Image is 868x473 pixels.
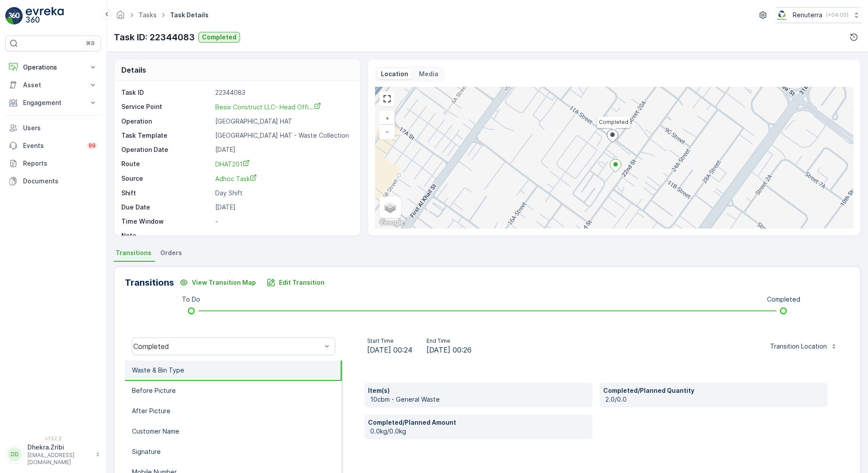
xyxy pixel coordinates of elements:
img: logo_light-DOdMpM7g.png [26,7,64,25]
p: View Transition Map [192,278,256,287]
p: [EMAIL_ADDRESS][DOMAIN_NAME] [27,452,91,466]
div: Completed [133,342,322,350]
p: Documents [23,177,97,186]
p: 22344083 [215,88,351,97]
a: Open this area in Google Maps (opens a new window) [377,217,407,229]
p: Transitions [125,276,174,289]
p: [GEOGRAPHIC_DATA] HAT [215,117,351,126]
img: Screenshot_2024-07-26_at_13.33.01.png [775,10,789,20]
p: Edit Transition [279,278,325,287]
p: - [215,231,351,240]
p: Completed [202,33,236,42]
div: DD [8,447,22,461]
a: DHAT201 [215,159,351,169]
p: ⌘B [86,40,95,47]
span: v 1.52.2 [5,436,101,441]
p: Reports [23,159,97,168]
p: 0.0kg/0.0kg [370,427,589,436]
button: Renuterra(+04:00) [775,7,861,23]
a: Events99 [5,137,101,155]
p: Renuterra [793,11,822,19]
p: Route [121,159,212,169]
p: End Time [426,337,472,345]
button: Engagement [5,94,101,112]
p: Day Shift [215,189,351,198]
p: Engagement [23,98,83,107]
a: Zoom Out [380,125,394,138]
span: Orders [160,248,182,257]
a: Layers [380,198,400,217]
p: - [215,217,351,226]
p: Operation [121,117,212,126]
p: 2.0/0.0 [605,395,824,404]
p: Customer Name [132,427,179,436]
a: Zoom In [380,112,394,125]
span: − [385,128,390,135]
span: Transitions [116,248,151,257]
button: Operations [5,58,101,76]
span: + [385,114,389,122]
p: Completed [767,295,800,304]
span: Adhoc Task [215,175,257,182]
button: Transition Location [765,339,843,353]
a: Tasks [139,11,157,19]
p: Start Time [367,337,412,345]
button: Asset [5,76,101,94]
p: Waste & Bin Type [132,366,184,375]
img: Google [377,217,407,229]
p: [DATE] [215,203,351,212]
p: Dhekra.Zribi [27,443,91,452]
a: Adhoc Task [215,174,351,183]
p: Transition Location [770,342,827,351]
p: Location [381,70,408,78]
p: Due Date [121,203,212,212]
p: Signature [132,447,161,456]
a: Reports [5,155,101,172]
p: Media [419,70,438,78]
span: [DATE] 00:26 [426,345,472,355]
p: Shift [121,189,212,198]
p: Before Picture [132,386,176,395]
a: Documents [5,172,101,190]
p: Service Point [121,102,212,112]
p: Source [121,174,212,183]
p: After Picture [132,407,170,415]
span: Besix Construct LLC- Head Offi... [215,103,321,111]
a: Besix Construct LLC- Head Offi... [215,102,321,111]
p: Item(s) [368,386,589,395]
a: View Fullscreen [380,92,394,105]
button: DDDhekra.Zribi[EMAIL_ADDRESS][DOMAIN_NAME] [5,443,101,466]
img: logo [5,7,23,25]
button: Edit Transition [261,275,330,290]
p: To Do [182,295,200,304]
p: Task ID: 22344083 [114,31,195,44]
p: Users [23,124,97,132]
span: [DATE] 00:24 [367,345,412,355]
p: 99 [89,142,96,149]
a: Homepage [116,13,125,21]
p: Events [23,141,81,150]
p: 10cbm - General Waste [370,395,589,404]
span: Task Details [168,11,210,19]
p: Details [121,65,146,75]
p: [GEOGRAPHIC_DATA] HAT - Waste Collection [215,131,351,140]
p: Asset [23,81,83,89]
span: DHAT201 [215,160,250,168]
p: ( +04:00 ) [826,12,849,19]
p: Operation Date [121,145,212,154]
p: Note [121,231,212,240]
p: Completed/Planned Quantity [603,386,824,395]
p: Operations [23,63,83,72]
p: Task Template [121,131,212,140]
p: Task ID [121,88,212,97]
p: Time Window [121,217,212,226]
a: Users [5,119,101,137]
p: [DATE] [215,145,351,154]
button: Completed [198,32,240,43]
p: Completed/Planned Amount [368,418,589,427]
button: View Transition Map [174,275,261,290]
